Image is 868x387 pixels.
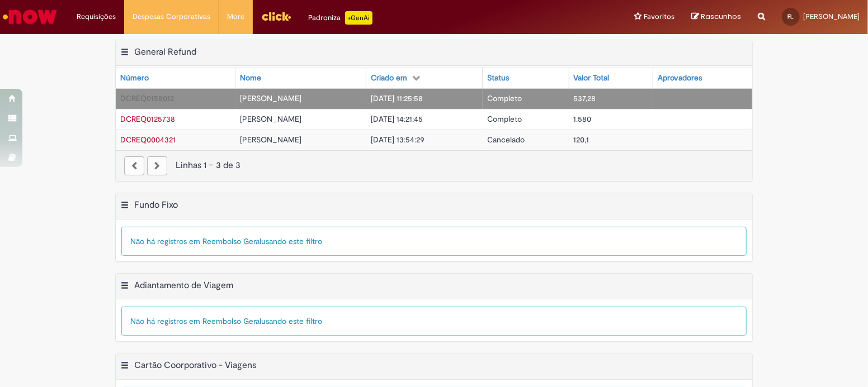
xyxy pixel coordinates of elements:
[120,280,129,294] button: Adiantamento de Viagem Menu de contexto
[371,93,423,103] span: [DATE] 11:25:58
[134,360,256,371] h2: Cartão Coorporativo - Viagens
[574,73,610,84] div: Valor Total
[120,360,129,374] button: Cartão Coorporativo - Viagens Menu de contexto
[240,93,301,103] span: [PERSON_NAME]
[1,6,59,28] img: ServiceNow
[788,13,794,20] span: FL
[120,73,149,84] div: Número
[120,135,176,145] span: DCREQ0004321
[116,150,752,181] nav: paginação
[487,73,509,84] div: Status
[124,159,744,172] div: Linhas 1 − 3 de 3
[644,11,674,22] span: Favoritos
[120,135,176,145] a: Abrir Registro: DCREQ0004321
[658,73,702,84] div: Aprovadores
[803,12,860,21] span: [PERSON_NAME]
[121,227,747,256] div: Não há registros em Reembolso Geral
[261,316,322,326] span: usando este filtro
[261,236,322,246] span: usando este filtro
[120,114,175,124] span: DCREQ0125738
[227,11,244,22] span: More
[134,280,233,291] h2: Adiantamento de Viagem
[487,114,522,124] span: Completo
[308,11,372,25] div: Padroniza
[574,135,589,145] span: 120,1
[691,12,741,22] a: Rascunhos
[120,93,174,103] span: DCREQ0158012
[240,114,301,124] span: [PERSON_NAME]
[121,307,747,336] div: Não há registros em Reembolso Geral
[77,11,116,22] span: Requisições
[120,199,129,214] button: Fundo Fixo Menu de contexto
[487,93,522,103] span: Completo
[133,11,210,22] span: Despesas Corporativas
[574,114,592,124] span: 1.580
[345,11,372,25] p: +GenAi
[120,114,175,124] a: Abrir Registro: DCREQ0125738
[134,199,178,211] h2: Fundo Fixo
[371,73,407,84] div: Criado em
[240,73,261,84] div: Nome
[371,135,424,145] span: [DATE] 13:54:29
[701,11,741,22] span: Rascunhos
[120,46,129,61] button: General Refund Menu de contexto
[120,93,174,103] a: Abrir Registro: DCREQ0158012
[371,114,423,124] span: [DATE] 14:21:45
[574,93,596,103] span: 537,28
[487,135,525,145] span: Cancelado
[240,135,301,145] span: [PERSON_NAME]
[134,46,196,58] h2: General Refund
[261,8,291,25] img: click_logo_yellow_360x200.png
